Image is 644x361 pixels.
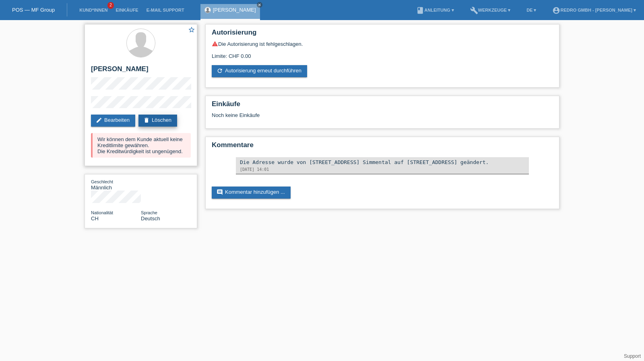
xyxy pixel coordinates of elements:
a: POS — MF Group [12,7,55,13]
div: Die Autorisierung ist fehlgeschlagen. [212,41,553,47]
i: build [470,6,478,14]
a: editBearbeiten [91,115,135,127]
span: Nationalität [91,210,113,215]
a: close [257,2,262,8]
a: commentKommentar hinzufügen ... [212,187,291,199]
span: Geschlecht [91,179,113,184]
div: Noch keine Einkäufe [212,112,553,124]
span: Schweiz [91,215,99,222]
div: Wir können dem Kunde aktuell keine Kreditlimite gewähren. Die Kreditwürdigkeit ist ungenügend. [91,133,191,158]
a: buildWerkzeuge ▾ [466,8,515,12]
a: refreshAutorisierung erneut durchführen [212,65,307,77]
a: [PERSON_NAME] [213,7,256,13]
i: account_circle [552,6,560,14]
a: bookAnleitung ▾ [412,8,458,12]
h2: Autorisierung [212,29,553,41]
i: comment [217,189,223,195]
i: edit [96,117,102,123]
a: Kund*innen [75,8,111,12]
span: 2 [107,2,114,9]
div: Limite: CHF 0.00 [212,47,553,59]
a: Support [624,353,641,359]
i: warning [212,41,218,47]
div: Die Adresse wurde von [STREET_ADDRESS] Simmental auf [STREET_ADDRESS] geändert. [240,159,525,165]
h2: Einkäufe [212,100,553,112]
i: refresh [217,68,223,74]
h2: Kommentare [212,141,553,153]
i: close [258,3,262,7]
i: star_border [188,26,195,33]
a: account_circleRedro GmbH - [PERSON_NAME] ▾ [548,8,640,12]
i: book [416,6,424,14]
a: E-Mail Support [142,8,188,12]
h2: [PERSON_NAME] [91,65,191,77]
div: Männlich [91,178,141,191]
div: [DATE] 14:01 [240,167,525,172]
a: Einkäufe [111,8,142,12]
a: DE ▾ [522,8,540,12]
i: delete [143,117,150,123]
a: deleteLöschen [138,115,177,127]
span: Deutsch [141,215,160,222]
a: star_border [188,26,195,35]
span: Sprache [141,210,157,215]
